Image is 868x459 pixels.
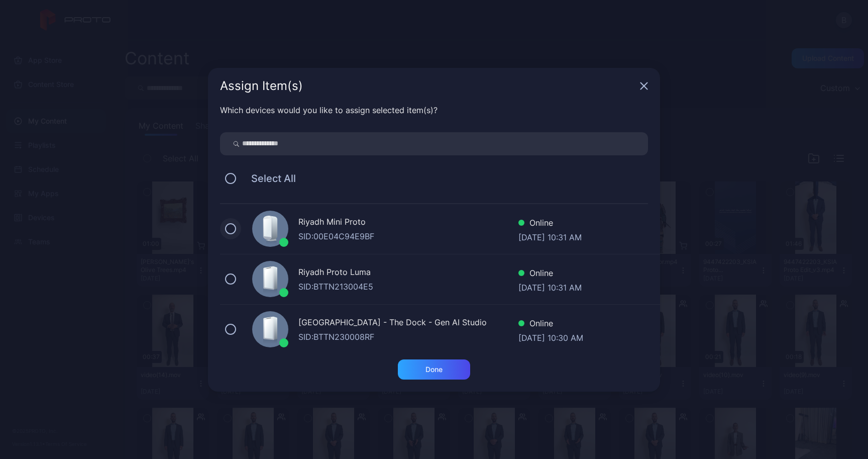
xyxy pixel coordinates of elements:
div: [GEOGRAPHIC_DATA] - The Dock - Gen AI Studio [298,316,518,331]
div: Which devices would you like to assign selected item(s)? [220,104,648,116]
div: Riyadh Mini Proto [298,216,518,230]
div: [DATE] 10:31 AM [518,282,582,292]
div: Online [518,217,582,231]
div: Done [425,365,443,374]
div: [DATE] 10:31 AM [518,231,582,241]
div: [DATE] 10:30 AM [518,332,583,342]
div: SID: 00E04C94E9BF [298,230,518,242]
span: Select All [241,172,296,185]
div: SID: BTTN230008RF [298,331,518,343]
div: Online [518,317,583,332]
div: Riyadh Proto Luma [298,266,518,281]
div: SID: BTTN213004E5 [298,281,518,293]
button: Done [398,359,470,380]
div: Online [518,267,582,282]
div: Assign Item(s) [220,80,636,92]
